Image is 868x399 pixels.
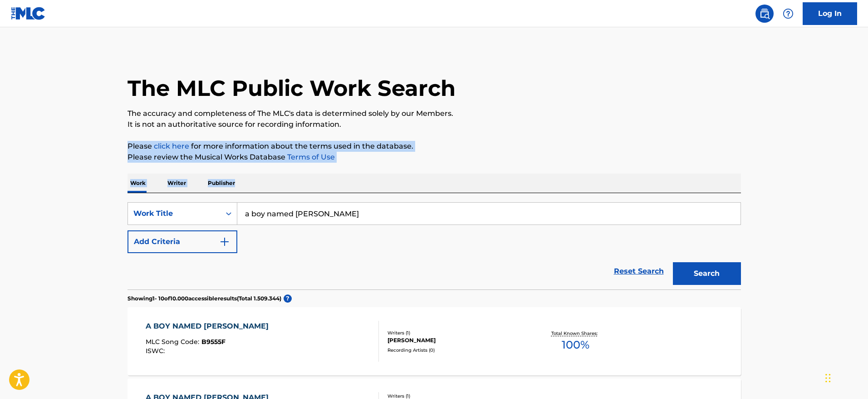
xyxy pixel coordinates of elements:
[755,5,774,23] a: Public Search
[823,355,868,399] div: Widget chat
[128,152,741,163] p: Please review the Musical Works Database
[128,294,281,303] p: Showing 1 - 10 of 10.000 accessible results (Total 1.509.344 )
[387,336,525,344] div: [PERSON_NAME]
[154,142,189,150] a: click here
[779,5,797,23] div: Help
[133,208,215,219] div: Work Title
[205,174,238,193] p: Publisher
[387,329,525,336] div: Writers ( 1 )
[128,174,148,193] p: Work
[673,262,741,285] button: Search
[128,75,456,102] h1: The MLC Public Work Search
[128,230,237,253] button: Add Criteria
[146,338,201,346] span: MLC Song Code :
[823,355,868,399] iframe: Chat Widget
[284,294,292,303] span: ?
[387,347,525,354] div: Recording Artists ( 0 )
[128,108,741,119] p: The accuracy and completeness of The MLC's data is determined solely by our Members.
[551,330,600,337] p: Total Known Shares:
[146,321,273,332] div: A BOY NAMED [PERSON_NAME]
[803,2,857,25] a: Log In
[128,119,741,130] p: It is not an authoritative source for recording information.
[165,174,189,193] p: Writer
[146,347,167,355] span: ISWC :
[219,236,230,247] img: 9d2ae6d4665cec9f34b9.svg
[825,364,831,392] div: Trascina
[128,202,741,289] form: Search Form
[201,338,226,346] span: B9555F
[128,307,741,375] a: A BOY NAMED [PERSON_NAME]MLC Song Code:B9555FISWC:Writers (1)[PERSON_NAME]Recording Artists (0)To...
[128,141,741,152] p: Please for more information about the terms used in the database.
[562,337,589,353] span: 100 %
[609,261,668,281] a: Reset Search
[759,8,770,19] img: search
[285,153,335,161] a: Terms of Use
[783,8,794,19] img: help
[11,7,46,20] img: MLC Logo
